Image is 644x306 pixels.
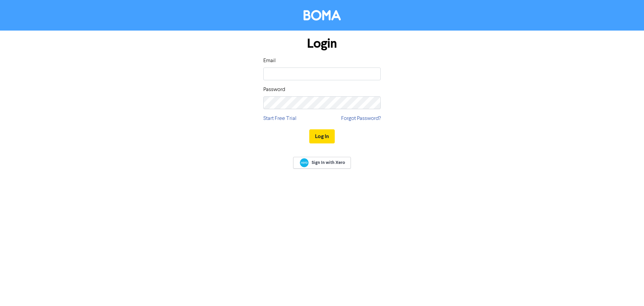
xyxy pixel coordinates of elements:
label: Password [263,86,285,94]
a: Forgot Password? [341,115,381,123]
button: Log In [309,129,335,143]
img: BOMA Logo [304,10,341,20]
a: Start Free Trial [263,115,297,123]
h1: Login [263,36,381,51]
span: Sign In with Xero [312,160,345,166]
img: Xero logo [300,158,309,167]
label: Email [263,57,276,65]
a: Sign In with Xero [293,157,351,169]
